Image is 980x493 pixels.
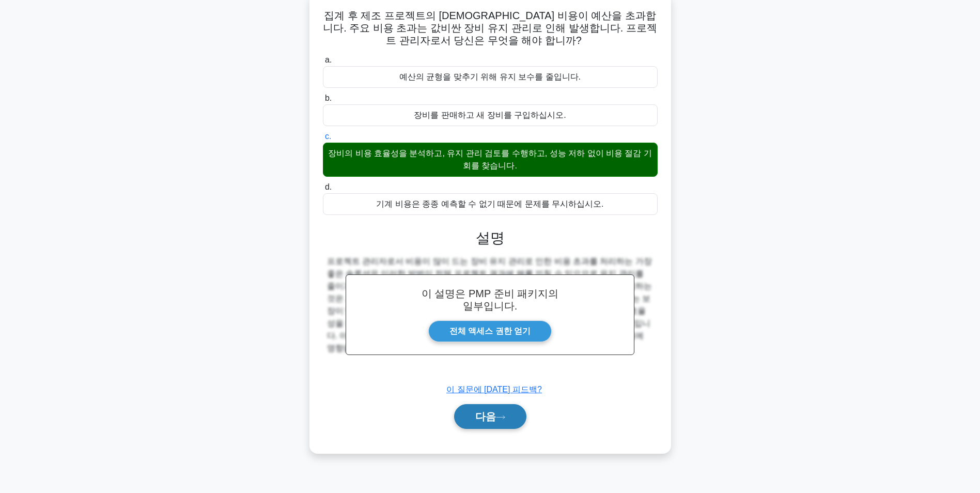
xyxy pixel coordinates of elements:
div: 프로젝트 관리자로서 비용이 많이 드는 장비 유지 관리로 인한 비용 초과를 처리하는 가장 좋은 솔루션은 이러한 방법이 전체 프로젝트 결과에 해를 끼칠 수 있으므로 유지 관리를 ... [327,255,654,355]
span: b. [325,94,332,102]
a: 전체 액세스 권한 얻기 [428,320,552,342]
span: d. [325,182,332,191]
h3: 설명 [329,229,651,247]
div: 예산의 균형을 맞추기 위해 유지 보수를 줄입니다. [323,66,658,88]
font: 집계 후 제조 프로젝트의 [DEMOGRAPHIC_DATA] 비용이 예산을 초과합니다. 주요 비용 초과는 값비싼 장비 유지 관리로 인해 발생합니다. 프로젝트 관리자로서 당신은 ... [323,10,657,46]
div: 장비의 비용 효율성을 분석하고, 유지 관리 검토를 수행하고, 성능 저하 없이 비용 절감 기회를 찾습니다. [323,143,658,177]
button: 다음 [454,404,526,429]
div: 장비를 판매하고 새 장비를 구입하십시오. [323,104,658,126]
a: 이 질문에 [DATE] 피드백? [446,385,542,394]
font: 다음 [475,411,496,422]
span: c. [325,132,331,141]
span: a. [325,55,332,64]
div: 기계 비용은 종종 예측할 수 없기 때문에 문제를 무시하십시오. [323,193,658,215]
